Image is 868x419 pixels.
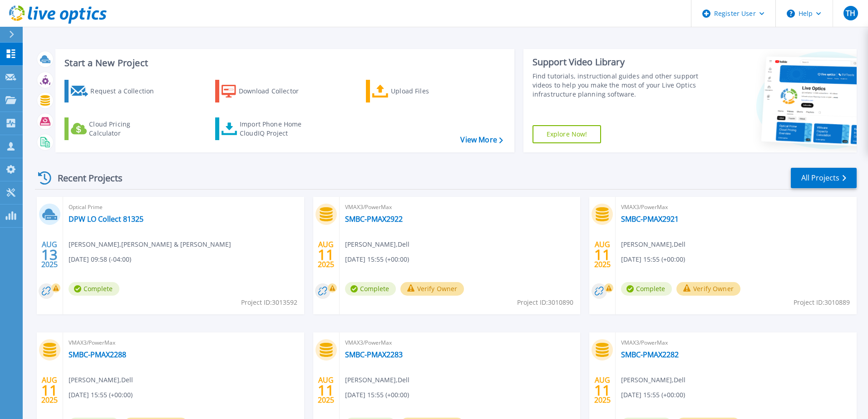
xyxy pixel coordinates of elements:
[41,374,58,407] div: AUG 2025
[345,202,575,212] span: VMAX3/PowerMax
[621,350,679,359] a: SMBC-PMAX2282
[345,390,409,400] span: [DATE] 15:55 (+00:00)
[69,350,126,359] a: SMBC-PMAX2288
[89,120,162,138] div: Cloud Pricing Calculator
[69,338,299,348] span: VMAX3/PowerMax
[241,297,297,307] span: Project ID: 3013592
[533,56,702,68] div: Support Video Library
[41,238,58,271] div: AUG 2025
[533,72,702,99] div: Find tutorials, instructional guides and other support videos to help you make the most of your L...
[517,297,573,307] span: Project ID: 3010890
[215,80,316,102] a: Download Collector
[41,386,58,394] span: 11
[345,338,575,348] span: VMAX3/PowerMax
[345,375,409,385] span: [PERSON_NAME] , Dell
[345,350,403,359] a: SMBC-PMAX2283
[69,239,231,249] span: [PERSON_NAME] , [PERSON_NAME] & [PERSON_NAME]
[533,125,602,143] a: Explore Now!
[69,254,131,264] span: [DATE] 09:58 (-04:00)
[318,251,334,258] span: 11
[69,214,143,224] a: DPW LO Collect 81325
[69,375,133,385] span: [PERSON_NAME] , Dell
[594,251,611,258] span: 11
[69,202,299,212] span: Optical Prime
[594,374,611,407] div: AUG 2025
[64,117,166,140] a: Cloud Pricing Calculator
[69,390,133,400] span: [DATE] 15:55 (+00:00)
[64,80,166,102] a: Request a Collection
[317,238,335,271] div: AUG 2025
[621,390,685,400] span: [DATE] 15:55 (+00:00)
[621,375,686,385] span: [PERSON_NAME] , Dell
[318,386,334,394] span: 11
[621,214,679,224] a: SMBC-PMAX2921
[240,120,311,138] div: Import Phone Home CloudIQ Project
[794,297,850,307] span: Project ID: 3010889
[676,282,740,296] button: Verify Owner
[391,82,464,100] div: Upload Files
[594,386,611,394] span: 11
[791,168,857,188] a: All Projects
[621,239,686,249] span: [PERSON_NAME] , Dell
[621,282,672,296] span: Complete
[317,374,335,407] div: AUG 2025
[460,136,503,144] a: View More
[90,82,163,100] div: Request a Collection
[69,282,119,296] span: Complete
[846,10,855,17] span: TH
[41,251,58,258] span: 13
[345,239,409,249] span: [PERSON_NAME] , Dell
[64,58,503,68] h3: Start a New Project
[35,167,135,189] div: Recent Projects
[345,214,403,224] a: SMBC-PMAX2922
[345,254,409,264] span: [DATE] 15:55 (+00:00)
[621,338,851,348] span: VMAX3/PowerMax
[345,282,396,296] span: Complete
[621,254,685,264] span: [DATE] 15:55 (+00:00)
[239,82,311,100] div: Download Collector
[594,238,611,271] div: AUG 2025
[366,80,467,102] a: Upload Files
[621,202,851,212] span: VMAX3/PowerMax
[400,282,464,296] button: Verify Owner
